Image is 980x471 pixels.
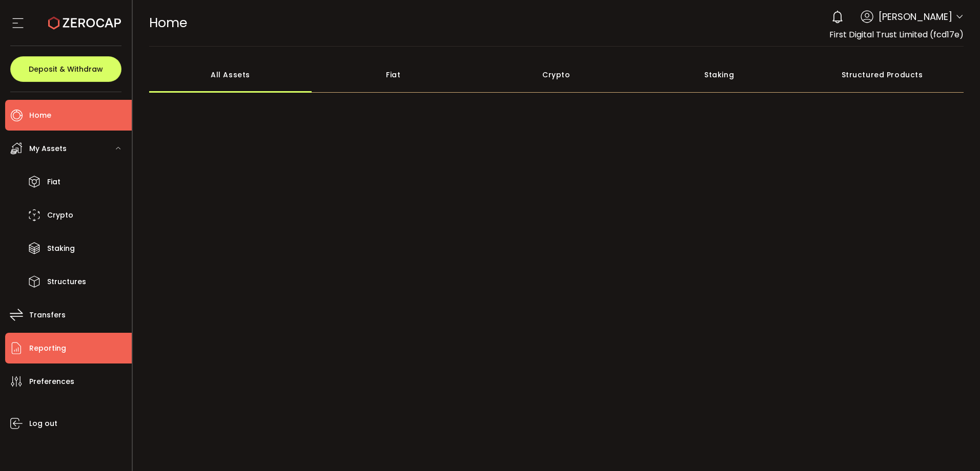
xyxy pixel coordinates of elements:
[29,308,66,323] span: Transfers
[47,241,75,256] span: Staking
[801,57,964,93] div: Structured Products
[29,108,51,123] span: Home
[10,56,121,82] button: Deposit & Withdraw
[47,175,60,189] span: Fiat
[29,374,74,389] span: Preferences
[829,29,964,40] span: First Digital Trust Limited (fcd17e)
[29,66,103,73] span: Deposit & Withdraw
[879,10,952,24] span: [PERSON_NAME]
[29,141,67,156] span: My Assets
[29,341,66,356] span: Reporting
[149,57,312,93] div: All Assets
[29,416,57,431] span: Log out
[149,14,187,32] span: Home
[47,208,73,223] span: Crypto
[638,57,801,93] div: Staking
[47,274,86,289] span: Structures
[312,57,475,93] div: Fiat
[475,57,638,93] div: Crypto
